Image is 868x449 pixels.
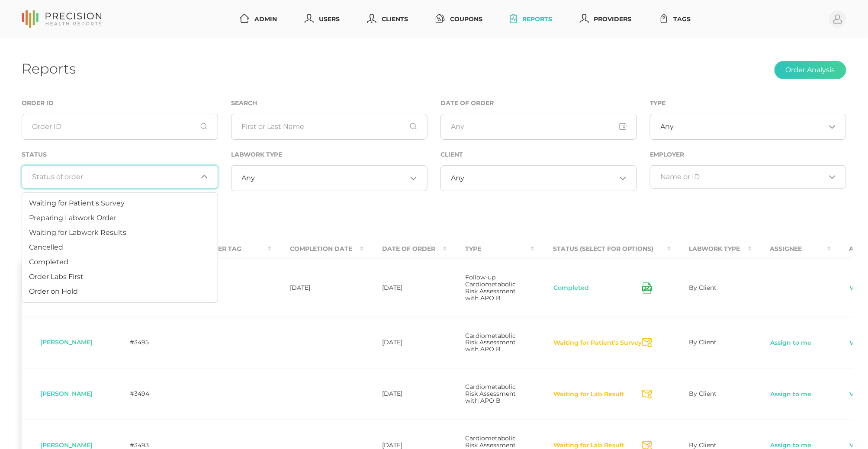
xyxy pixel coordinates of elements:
[255,174,407,183] input: Search for option
[465,383,516,404] span: Cardiometabolic Risk Assessment with APO B
[770,390,812,399] a: Assign to me
[231,151,282,158] label: Labwork Type
[231,165,428,191] div: Search for option
[22,60,76,77] h1: Reports
[534,239,671,259] th: Status (Select for Options) : activate to sort column ascending
[650,165,846,189] div: Search for option
[689,390,717,398] span: By Client
[671,239,752,259] th: Labwork Type : activate to sort column ascending
[642,338,652,347] svg: Send Notification
[29,199,125,207] span: Waiting for Patient's Survey
[363,368,447,420] td: [DATE]
[650,99,666,107] label: Type
[22,165,218,189] div: Search for option
[29,273,84,281] span: Order Labs First
[674,122,826,131] input: Search for option
[689,441,717,449] span: By Client
[752,239,831,259] th: Assignee : activate to sort column ascending
[553,390,624,399] button: Waiting for Lab Result
[231,114,428,140] input: First or Last Name
[22,99,54,107] label: Order ID
[770,339,812,347] a: Assign to me
[650,151,685,158] label: Employer
[301,11,343,27] a: Users
[432,11,486,27] a: Coupons
[465,174,616,183] input: Search for option
[465,332,516,353] span: Cardiometabolic Risk Assessment with APO B
[576,11,635,27] a: Providers
[689,284,717,292] span: By Client
[656,11,694,27] a: Tags
[440,114,637,140] input: Any
[22,151,47,158] label: Status
[32,173,197,181] input: Search for option
[661,122,674,131] span: Any
[775,61,846,79] button: Order Analysis
[236,11,280,27] a: Admin
[363,239,447,259] th: Date Of Order : activate to sort column ascending
[242,174,255,183] span: Any
[40,441,93,449] span: [PERSON_NAME]
[440,151,463,158] label: Client
[363,317,447,369] td: [DATE]
[40,390,93,398] span: [PERSON_NAME]
[553,339,642,347] button: Waiting for Patient's Survey
[271,239,363,259] th: Completion Date : activate to sort column ascending
[40,338,93,346] span: [PERSON_NAME]
[642,390,652,399] svg: Send Notification
[440,99,494,107] label: Date of Order
[364,11,411,27] a: Clients
[849,390,866,399] a: View
[173,239,271,259] th: Employer Tag : activate to sort column ascending
[29,287,78,295] span: Order on Hold
[689,338,717,346] span: By Client
[507,11,556,27] a: Reports
[22,114,218,140] input: Order ID
[849,284,866,292] a: View
[29,214,116,222] span: Preparing Labwork Order
[650,114,846,140] div: Search for option
[661,173,826,181] input: Search for option
[231,99,257,107] label: Search
[465,273,516,302] span: Follow-up Cardiometabolic Risk Assessment with APO B
[363,259,447,317] td: [DATE]
[29,228,126,237] span: Waiting for Labwork Results
[440,165,637,191] div: Search for option
[29,243,63,251] span: Cancelled
[451,174,465,183] span: Any
[553,284,589,292] button: Completed
[111,368,173,420] td: #3494
[849,339,866,347] a: View
[447,239,534,259] th: Type : activate to sort column ascending
[111,317,173,369] td: #3495
[271,259,363,317] td: [DATE]
[29,258,68,266] span: Completed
